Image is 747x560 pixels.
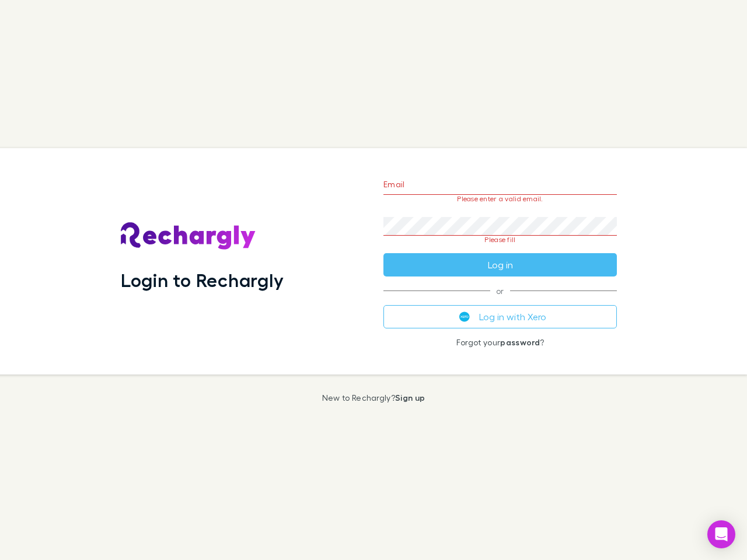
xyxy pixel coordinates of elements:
p: Forgot your ? [383,338,617,347]
a: password [500,337,540,347]
p: New to Rechargly? [322,393,425,402]
img: Rechargly's Logo [121,222,256,250]
img: Xero's logo [459,311,470,322]
button: Log in [383,253,617,276]
p: Please enter a valid email. [383,195,617,203]
h1: Login to Rechargly [121,269,284,291]
button: Log in with Xero [383,305,617,328]
span: or [383,290,617,291]
p: Please fill [383,236,617,244]
a: Sign up [395,393,425,402]
div: Open Intercom Messenger [707,520,735,548]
